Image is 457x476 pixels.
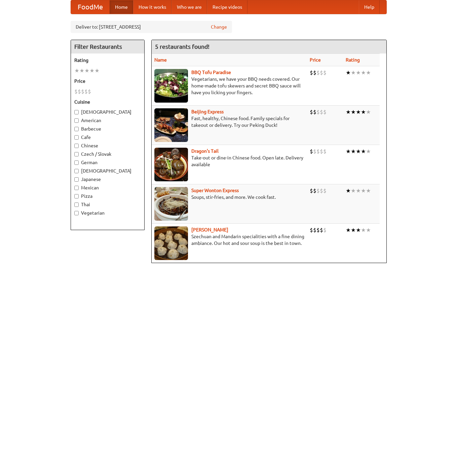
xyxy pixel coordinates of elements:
[320,148,323,155] li: $
[74,211,79,215] input: Vegetarian
[74,88,78,95] li: $
[191,227,228,232] a: [PERSON_NAME]
[346,226,351,234] li: ★
[74,177,79,182] input: Japanese
[316,69,320,76] li: $
[74,201,141,208] label: Thai
[155,43,210,50] ng-pluralize: 5 restaurants found!
[71,40,144,53] h4: Filter Restaurants
[74,152,79,156] input: Czech / Slovak
[74,159,141,166] label: German
[74,109,141,115] label: [DEMOGRAPHIC_DATA]
[74,135,79,140] input: Cafe
[154,233,305,247] p: Szechuan and Mandarin specialities with a fine dining ambiance. Our hot and sour soup is the best...
[89,67,94,74] li: ★
[361,187,366,194] li: ★
[84,67,89,74] li: ★
[359,0,380,14] a: Help
[346,148,351,155] li: ★
[313,226,316,234] li: $
[74,176,141,183] label: Japanese
[74,169,79,173] input: [DEMOGRAPHIC_DATA]
[313,148,316,155] li: $
[74,142,141,149] label: Chinese
[323,226,327,234] li: $
[313,108,316,116] li: $
[351,108,356,116] li: ★
[323,187,327,194] li: $
[74,78,141,84] h5: Price
[74,160,79,165] input: German
[79,67,84,74] li: ★
[320,108,323,116] li: $
[172,0,207,14] a: Who we are
[110,0,133,14] a: Home
[310,226,313,234] li: $
[74,99,141,105] h5: Cuisine
[366,108,371,116] li: ★
[320,69,323,76] li: $
[154,76,305,96] p: Vegetarians, we have your BBQ needs covered. Our home-made tofu skewers and secret BBQ sauce will...
[74,125,141,132] label: Barbecue
[366,148,371,155] li: ★
[356,108,361,116] li: ★
[346,57,360,63] a: Rating
[74,193,141,199] label: Pizza
[154,148,188,181] img: dragon.jpg
[154,187,188,221] img: superwonton.jpg
[74,57,141,64] h5: Rating
[154,57,167,63] a: Name
[191,148,219,154] b: Dragon's Tail
[84,88,88,95] li: $
[366,69,371,76] li: ★
[361,148,366,155] li: ★
[351,69,356,76] li: ★
[74,203,79,207] input: Thai
[154,154,305,168] p: Take-out or dine-in Chinese food. Open late. Delivery available
[351,187,356,194] li: ★
[356,148,361,155] li: ★
[361,108,366,116] li: ★
[74,210,141,216] label: Vegetarian
[154,194,305,200] p: Soups, stir-fries, and more. We cook fast.
[361,69,366,76] li: ★
[310,57,321,63] a: Price
[356,69,361,76] li: ★
[366,187,371,194] li: ★
[74,184,141,191] label: Mexican
[74,168,141,174] label: [DEMOGRAPHIC_DATA]
[191,188,239,193] b: Super Wonton Express
[323,148,327,155] li: $
[346,108,351,116] li: ★
[316,226,320,234] li: $
[361,226,366,234] li: ★
[191,70,231,75] a: BBQ Tofu Paradise
[310,69,313,76] li: $
[74,144,79,148] input: Chinese
[207,0,247,14] a: Recipe videos
[88,88,91,95] li: $
[320,226,323,234] li: $
[74,186,79,190] input: Mexican
[74,151,141,157] label: Czech / Slovak
[316,108,320,116] li: $
[313,69,316,76] li: $
[346,69,351,76] li: ★
[154,115,305,129] p: Fast, healthy, Chinese food. Family specials for takeout or delivery. Try our Peking Duck!
[154,226,188,260] img: shandong.jpg
[211,24,227,30] a: Change
[316,148,320,155] li: $
[74,134,141,141] label: Cafe
[71,0,110,14] a: FoodMe
[191,109,224,114] a: Beijing Express
[356,187,361,194] li: ★
[74,127,79,131] input: Barbecue
[351,148,356,155] li: ★
[310,108,313,116] li: $
[316,187,320,194] li: $
[154,108,188,142] img: beijing.jpg
[323,69,327,76] li: $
